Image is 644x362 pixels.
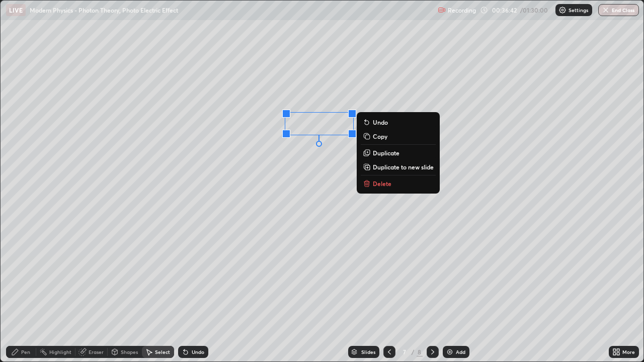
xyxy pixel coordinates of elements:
[602,6,610,14] img: end-class-cross
[598,4,639,16] button: End Class
[361,349,375,354] div: Slides
[21,349,30,354] div: Pen
[373,163,434,171] p: Duplicate to new slide
[361,116,436,128] button: Undo
[89,349,104,354] div: Eraser
[361,130,436,142] button: Copy
[569,8,588,13] p: Settings
[155,349,170,354] div: Select
[361,147,436,159] button: Duplicate
[121,349,138,354] div: Shapes
[412,349,415,355] div: /
[361,177,436,190] button: Delete
[622,349,635,354] div: More
[373,132,387,140] p: Copy
[399,349,410,355] div: 7
[373,118,388,126] p: Undo
[446,348,454,356] img: add-slide-button
[558,6,567,14] img: class-settings-icons
[456,349,465,354] div: Add
[30,6,178,14] p: Modern Physics - Photon Theory, Photo Electric Effect
[192,349,204,354] div: Undo
[438,6,446,14] img: recording.375f2c34.svg
[49,349,71,354] div: Highlight
[9,6,23,14] p: LIVE
[417,347,423,356] div: 8
[448,7,476,14] p: Recording
[373,149,399,157] p: Duplicate
[373,179,391,188] p: Delete
[361,161,436,173] button: Duplicate to new slide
